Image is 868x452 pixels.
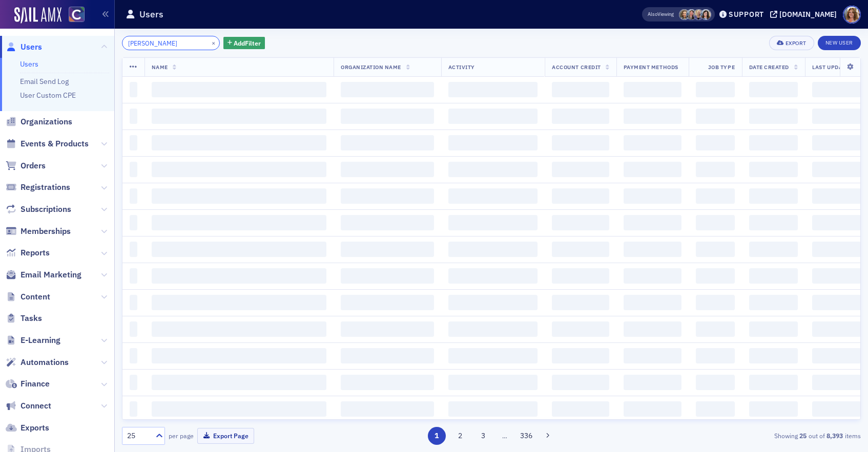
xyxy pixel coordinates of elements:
span: ‌ [448,321,538,337]
span: ‌ [812,348,861,363]
span: ‌ [341,188,434,204]
a: Organizations [6,116,72,127]
span: ‌ [624,162,681,177]
span: Orders [20,160,46,171]
span: ‌ [812,215,861,230]
span: Email Marketing [20,269,81,281]
span: ‌ [624,215,681,230]
span: ‌ [749,321,798,337]
span: ‌ [696,109,735,124]
span: ‌ [448,188,538,204]
span: ‌ [552,348,609,363]
span: ‌ [749,109,798,124]
span: ‌ [696,215,735,230]
span: ‌ [552,268,609,284]
span: ‌ [624,401,681,417]
a: Registrations [6,182,70,193]
span: ‌ [812,188,861,204]
span: ‌ [552,82,609,97]
span: ‌ [812,109,861,124]
span: ‌ [130,135,137,150]
a: Finance [6,378,50,390]
span: ‌ [448,215,538,230]
span: Add Filter [234,38,261,48]
span: ‌ [624,188,681,204]
span: ‌ [749,82,798,97]
strong: 8,393 [825,431,845,440]
span: ‌ [749,401,798,417]
span: ‌ [130,321,137,337]
span: ‌ [812,135,861,150]
span: ‌ [130,188,137,204]
img: SailAMX [69,7,85,23]
span: Users [20,41,42,53]
a: Memberships [6,226,71,237]
span: ‌ [624,348,681,363]
span: ‌ [812,242,861,257]
span: ‌ [341,401,434,417]
a: New User [818,36,861,50]
a: User Custom CPE [20,91,76,100]
span: ‌ [552,321,609,337]
span: ‌ [812,401,861,417]
span: ‌ [152,109,327,124]
button: AddFilter [223,37,265,50]
span: Payment Methods [624,63,678,71]
span: ‌ [812,82,861,97]
span: Content [20,291,50,303]
span: ‌ [130,82,137,97]
span: Stacy Svendsen [700,9,711,20]
span: Date Created [749,63,789,71]
span: ‌ [696,375,735,390]
button: Export Page [197,428,254,444]
a: SailAMX [14,7,61,24]
span: ‌ [812,321,861,337]
div: Also [648,11,657,17]
span: Organizations [20,116,72,127]
span: ‌ [130,162,137,177]
span: ‌ [152,375,327,390]
span: ‌ [624,82,681,97]
span: ‌ [130,401,137,417]
span: ‌ [341,135,434,150]
span: Registrations [20,182,70,193]
span: ‌ [341,321,434,337]
div: Showing out of items [622,431,861,440]
a: Connect [6,400,51,412]
button: [DOMAIN_NAME] [770,11,840,18]
span: Lindsay Moore [679,9,690,20]
span: ‌ [130,215,137,230]
span: ‌ [624,295,681,310]
span: ‌ [152,135,327,150]
div: 25 [127,431,150,441]
a: View Homepage [61,7,85,24]
span: Tasks [20,313,42,324]
span: ‌ [696,348,735,363]
span: ‌ [552,162,609,177]
a: Automations [6,357,69,368]
span: ‌ [696,162,735,177]
span: ‌ [749,295,798,310]
strong: 25 [798,431,809,440]
span: ‌ [152,401,327,417]
span: Automations [20,357,69,368]
span: ‌ [152,215,327,230]
span: ‌ [552,135,609,150]
span: ‌ [696,401,735,417]
span: Viewing [648,11,674,18]
span: Account Credit [552,63,601,71]
span: ‌ [624,135,681,150]
a: Users [6,41,42,53]
div: [DOMAIN_NAME] [779,10,837,19]
button: 3 [474,427,492,445]
span: ‌ [624,268,681,284]
span: ‌ [448,375,538,390]
span: Exports [20,422,49,434]
span: ‌ [812,375,861,390]
div: Export [786,40,807,46]
span: ‌ [341,295,434,310]
span: ‌ [152,321,327,337]
a: Content [6,291,50,303]
label: per page [169,431,194,440]
span: Activity [448,63,475,71]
